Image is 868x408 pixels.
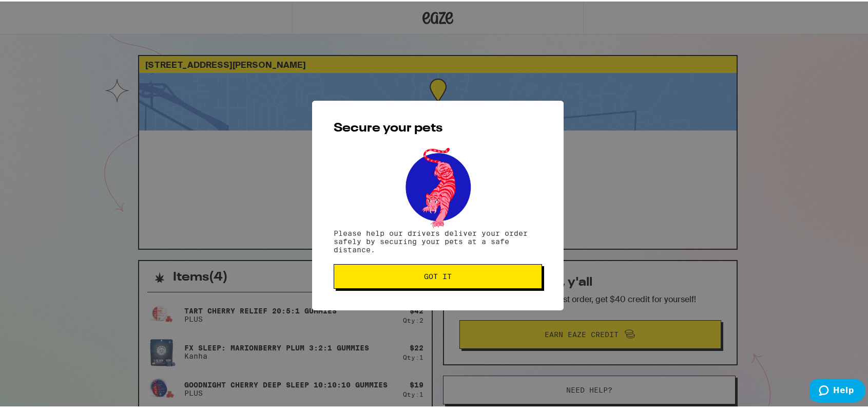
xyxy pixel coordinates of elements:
[396,143,480,228] img: pets
[334,228,542,252] p: Please help our drivers deliver your order safely by securing your pets at a safe distance.
[810,377,865,403] iframe: Opens a widget where you can find more information
[424,271,452,279] span: Got it
[334,121,542,133] h2: Secure your pets
[334,263,542,287] button: Got it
